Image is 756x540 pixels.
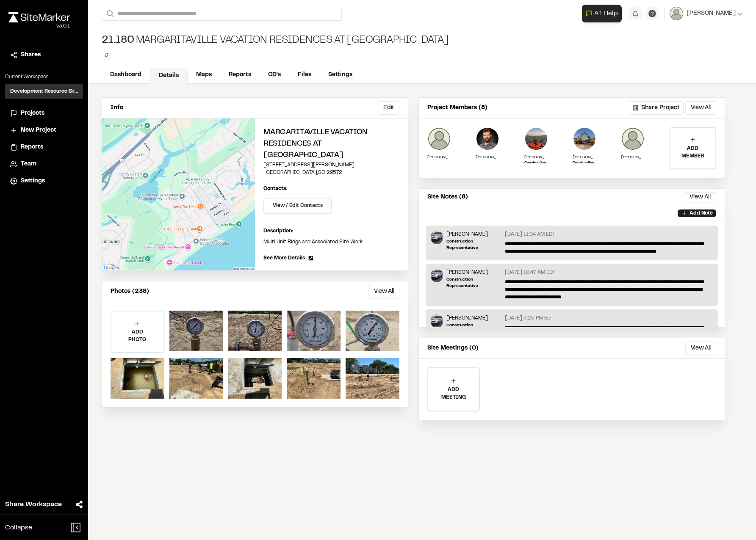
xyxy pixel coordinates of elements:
[427,193,468,202] p: Site Notes (8)
[21,126,56,135] span: New Project
[687,9,736,18] span: [PERSON_NAME]
[582,5,625,22] div: Open AI Assistant
[594,8,618,19] span: AI Help
[690,209,713,217] p: Add Note
[102,67,150,83] a: Dashboard
[427,344,479,353] p: Site Meetings (0)
[428,386,479,401] p: ADD MEETING
[431,231,443,244] img: Timothy Clark
[10,126,78,135] a: New Project
[5,523,32,533] span: Collapse
[670,7,742,20] button: [PERSON_NAME]
[524,127,548,151] img: Zach Thompson
[685,342,716,355] button: View All
[573,160,596,165] p: Construction Representative
[524,160,548,165] p: Construction Manager
[685,101,716,115] button: View All
[263,161,399,169] p: [STREET_ADDRESS][PERSON_NAME]
[111,103,123,113] p: Info
[670,7,683,20] img: User
[446,231,501,238] p: [PERSON_NAME]
[368,285,399,298] button: View All
[670,145,715,160] p: ADD MEMBER
[289,67,320,83] a: Files
[263,185,287,193] p: Contacts:
[431,314,443,328] img: Timothy Clark
[446,238,501,251] p: Construction Representative
[5,73,83,81] p: Current Workspace
[446,276,501,289] p: Construction Representative
[5,499,62,510] span: Share Workspace
[8,12,70,22] img: rebrand.png
[102,51,111,60] button: Edit Tags
[21,50,41,60] span: Shares
[505,314,554,322] p: [DATE] 3:25 PM EDT
[102,34,134,47] span: 21.180
[263,227,399,235] p: Description:
[320,67,361,83] a: Settings
[263,127,399,161] h2: Margaritaville Vacation Residences at [GEOGRAPHIC_DATA]
[476,154,499,160] p: [PERSON_NAME]
[505,269,556,276] p: [DATE] 10:47 AM EDT
[431,269,443,282] img: Timothy Clark
[263,169,399,176] p: [GEOGRAPHIC_DATA] , SC 29572
[10,88,78,95] h3: Development Resource Group
[427,103,487,113] p: Project Members (8)
[10,143,78,152] a: Reports
[111,328,163,344] p: ADD PHOTO
[427,127,451,151] img: Jason Hager
[263,254,305,262] span: See More Details
[476,127,499,151] img: William Bartholomew
[10,109,78,118] a: Projects
[446,322,501,335] p: Construction Representative
[573,127,596,151] img: Ross Edwards
[505,231,555,238] p: [DATE] 11:04 AM EDT
[150,68,188,84] a: Details
[188,67,220,83] a: Maps
[263,238,399,246] p: Multi Unit Bldgs and Associated Site Work
[10,50,78,60] a: Shares
[260,67,289,83] a: CD's
[378,101,399,115] button: Edit
[220,67,260,83] a: Reports
[21,109,44,118] span: Projects
[621,154,645,160] p: [PERSON_NAME]
[8,22,70,30] div: Oh geez...please don't...
[573,154,596,160] p: [PERSON_NAME]
[684,192,716,202] button: View All
[111,287,149,296] p: Photos (238)
[621,127,645,151] img: James Parker
[102,34,448,47] div: Margaritaville Vacation Residences at [GEOGRAPHIC_DATA]
[102,7,117,21] button: Search
[263,198,332,214] button: View / Edit Contacts
[629,101,684,115] button: Share Project
[10,176,78,186] a: Settings
[446,314,501,322] p: [PERSON_NAME]
[21,160,36,169] span: Team
[21,143,43,152] span: Reports
[21,176,45,186] span: Settings
[446,269,501,276] p: [PERSON_NAME]
[524,154,548,160] p: [PERSON_NAME]
[427,154,451,160] p: [PERSON_NAME]
[582,5,622,22] button: Open AI Assistant
[10,160,78,169] a: Team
